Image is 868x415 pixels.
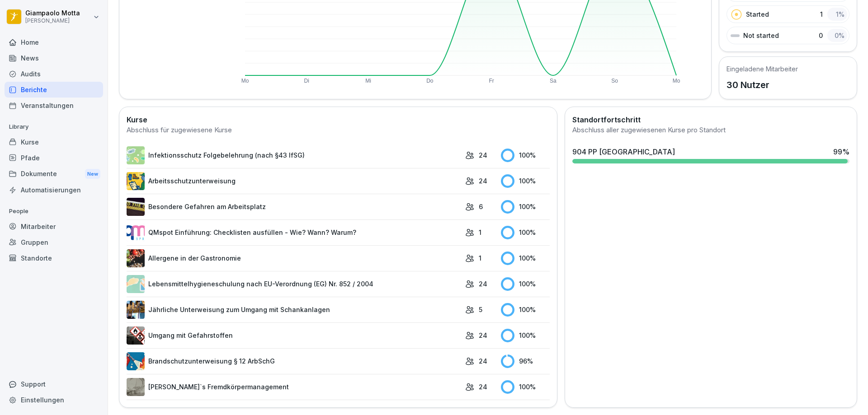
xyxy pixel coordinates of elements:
[127,146,145,164] img: tgff07aey9ahi6f4hltuk21p.png
[501,174,550,188] div: 100 %
[127,114,550,125] h2: Kurse
[5,134,103,150] a: Kurse
[726,64,798,74] h5: Eingeladene Mitarbeiter
[479,356,487,366] p: 24
[241,78,249,84] text: Mo
[673,78,680,84] text: Mo
[127,224,145,242] img: rsy9vu330m0sw5op77geq2rv.png
[820,9,823,19] p: 1
[501,252,550,265] div: 100 %
[479,253,481,263] p: 1
[501,149,550,162] div: 100 %
[746,9,769,19] p: Started
[5,376,103,392] div: Support
[127,378,145,396] img: ltafy9a5l7o16y10mkzj65ij.png
[127,146,461,164] a: Infektionsschutz Folgebelehrung (nach §43 IfSG)
[25,9,80,17] p: Giampaolo Motta
[572,125,849,135] div: Abschluss aller zugewiesenen Kurse pro Standort
[479,202,483,211] p: 6
[127,326,145,345] img: ro33qf0i8ndaw7nkfv0stvse.png
[819,31,823,40] p: 0
[127,198,461,216] a: Besondere Gefahren am Arbeitsplatz
[501,200,550,214] div: 100 %
[5,182,103,198] a: Automatisierungen
[827,8,847,21] div: 1 %
[127,249,145,267] img: gsgognukgwbtoe3cnlsjjbmw.png
[479,176,487,186] p: 24
[25,18,80,24] p: [PERSON_NAME]
[127,172,461,190] a: Arbeitsschutzunterweisung
[726,78,798,92] p: 30 Nutzer
[479,382,487,392] p: 24
[127,352,461,370] a: Brandschutzunterweisung § 12 ArbSchG
[365,78,371,84] text: Mi
[85,169,100,179] div: New
[550,78,557,84] text: Sa
[127,275,461,293] a: Lebensmittelhygieneschulung nach EU-Verordnung (EG) Nr. 852 / 2004
[501,277,550,291] div: 100 %
[127,198,145,216] img: zq4t51x0wy87l3xh8s87q7rq.png
[127,172,145,190] img: bgsrfyvhdm6180ponve2jajk.png
[127,326,461,345] a: Umgang mit Gefahrstoffen
[501,329,550,342] div: 100 %
[5,82,103,98] a: Berichte
[479,228,481,237] p: 1
[572,114,849,125] h2: Standortfortschritt
[5,166,103,182] a: DokumenteNew
[127,301,145,319] img: etou62n52bjq4b8bjpe35whp.png
[5,98,103,113] a: Veranstaltungen
[5,166,103,182] div: Dokumente
[501,226,550,239] div: 100 %
[743,31,779,40] p: Not started
[479,150,487,160] p: 24
[569,143,853,167] a: 904 PP [GEOGRAPHIC_DATA]99%
[572,146,675,157] div: 904 PP [GEOGRAPHIC_DATA]
[5,50,103,66] a: News
[501,380,550,394] div: 100 %
[127,275,145,293] img: gxsnf7ygjsfsmxd96jxi4ufn.png
[5,34,103,50] a: Home
[833,146,849,157] div: 99 %
[827,29,847,42] div: 0 %
[5,150,103,166] a: Pfade
[127,125,550,135] div: Abschluss für zugewiesene Kurse
[489,78,494,84] text: Fr
[127,224,461,242] a: QMspot Einführung: Checklisten ausfüllen - Wie? Wann? Warum?
[127,301,461,319] a: Jährliche Unterweisung zum Umgang mit Schankanlagen
[127,352,145,370] img: b0iy7e1gfawqjs4nezxuanzk.png
[5,250,103,266] a: Standorte
[5,66,103,82] a: Audits
[426,78,434,84] text: Do
[304,78,309,84] text: Di
[5,204,103,219] p: People
[127,378,461,396] a: [PERSON_NAME]`s Fremdkörpermanagement
[5,219,103,234] a: Mitarbeiter
[479,305,482,314] p: 5
[611,78,618,84] text: So
[127,249,461,267] a: Allergene in der Gastronomie
[5,120,103,134] p: Library
[501,303,550,317] div: 100 %
[479,279,487,289] p: 24
[479,331,487,340] p: 24
[5,392,103,408] a: Einstellungen
[501,354,550,368] div: 96 %
[5,234,103,250] a: Gruppen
